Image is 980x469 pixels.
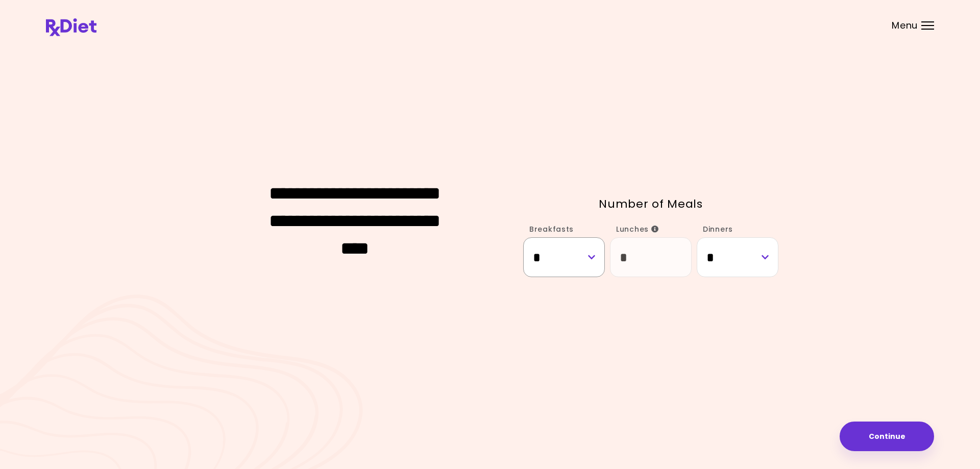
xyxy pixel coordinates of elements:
[892,21,918,30] span: Menu
[523,194,778,213] p: Number of Meals
[616,224,659,234] span: Lunches
[840,422,934,451] button: Continue
[46,18,96,36] img: RxDiet
[697,224,733,234] label: Dinners
[523,224,574,234] label: Breakfasts
[651,226,659,233] i: Info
